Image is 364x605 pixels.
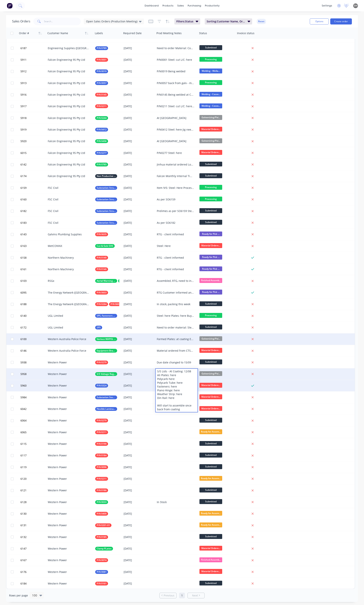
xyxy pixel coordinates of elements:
[20,174,27,178] span: 6174
[19,205,48,217] button: 6182
[97,570,107,574] span: P/N 0081
[199,278,222,283] span: Finished Assemb...
[124,81,154,85] div: [DATE]
[97,209,116,213] span: Substation Structural Steel
[97,198,116,201] span: Substation Structural Steel
[199,45,222,50] span: Submitted
[157,139,195,143] div: At [GEOGRAPHIC_DATA]
[199,197,222,201] span: Processing
[20,465,27,469] span: 6119
[20,384,27,388] span: 5960
[95,46,108,50] button: P/N 0789
[95,326,102,329] button: SPS
[95,314,117,318] button: SPS, Fasteners & Buy IN
[97,535,107,539] span: P/N 0185
[19,147,48,159] button: 6015
[97,337,116,341] span: Various WAPOL Brackets
[12,20,30,23] h1: Sales Orders
[95,69,108,73] button: P/N 0019
[157,256,195,260] div: RTG - client informed
[97,174,116,178] span: Non Productive Tasks
[97,163,107,166] span: P/N 0785
[95,232,108,236] button: P/N 0635
[97,104,107,108] span: P/N 0211
[20,454,27,457] span: 6117
[192,594,198,597] span: Next
[19,31,29,35] div: Order #
[19,159,48,170] button: 6142
[19,508,48,519] button: 6130
[124,232,154,236] div: [DATE]
[20,407,27,411] span: 6042
[157,93,195,97] div: P/N0145 Being welded at Cocos when time permits
[95,198,117,201] button: Substation Structural Steel
[7,3,13,9] img: Factory
[95,523,111,527] button: P/N 0201-01
[48,267,90,271] div: Northern Machinery
[19,252,48,263] button: 6158
[19,112,48,124] button: 5918
[199,127,222,132] span: Material Ordere...
[199,232,222,236] span: Ready for Pick ...
[199,138,222,143] span: Galvanizing/Pai...
[97,465,107,469] span: P/N 0096
[199,150,222,155] span: Material Ordere...
[97,128,107,132] span: P/N 0412
[199,115,222,120] span: Galvanizing/Pai...
[97,512,107,516] span: P/N 0400
[157,232,195,236] div: RTG - client informed
[157,174,195,178] div: Falcon Monthly Internal Times N/A Duplicate at EOM
[320,3,334,9] div: settings
[97,58,107,62] span: P/N 0001
[20,535,27,539] span: 6132
[19,135,48,147] button: 5920
[48,256,90,260] div: Northern Machinery
[124,244,154,248] div: [DATE]
[156,369,198,412] div: S/S Lids - At Coating: 12/08 Ali Plates: here Polycarb here Polycarb Tube: here Fasteners: here P...
[20,221,27,225] span: 6183
[199,266,222,271] span: Ready for Pick ...
[19,345,48,356] button: 6146
[95,151,108,155] button: P/N 0277
[19,170,48,182] button: 6174
[97,267,107,271] span: P/N 0140
[19,194,48,205] button: 6160
[19,555,48,566] button: 6167
[157,221,195,225] div: As per SO6182
[95,163,108,166] button: P/N 0785
[157,116,195,120] div: At [GEOGRAPHIC_DATA]
[86,19,137,23] span: Open Sales Orders (Production Meeting)
[97,302,107,306] span: P/N 0284
[124,69,154,73] div: [DATE]
[97,547,111,551] span: Clamp PLates
[95,384,108,388] button: P/N 0324
[97,430,107,434] span: P/N 0211
[97,256,107,260] span: P/N 0140
[124,174,154,178] div: [DATE]
[186,3,203,9] div: purchasing
[20,244,27,248] span: 6163
[48,151,90,155] div: Falcon Engineering 95 Pty Ltd
[20,349,27,353] span: 6146
[95,174,117,178] button: Non Productive Tasks
[97,244,113,248] span: Cut & Galv SHS
[20,570,27,574] span: 6176
[157,81,195,85] div: P/N0057 back from galv - machining to start later this week, early next week
[20,442,27,446] span: 6115
[20,128,27,132] span: 5919
[95,81,108,85] button: P/N 0057
[95,372,117,376] button: S/S Voltage Reg Lids
[95,361,108,364] button: P/N 0279
[97,93,107,97] span: P/N 0145
[48,46,90,50] div: Engineering Supplies ([GEOGRAPHIC_DATA]) Pty Ltd
[20,104,27,108] span: 5917
[44,18,81,25] input: Search...
[19,450,48,461] button: 6117
[199,92,222,97] span: Welding - Cocos...
[97,314,116,318] span: SPS, Fasteners & Buy IN
[20,116,27,120] span: 5918
[95,558,108,562] button: P/N 0074
[97,326,101,329] span: SPS
[97,46,107,50] span: P/N 0789
[20,512,27,516] span: 6130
